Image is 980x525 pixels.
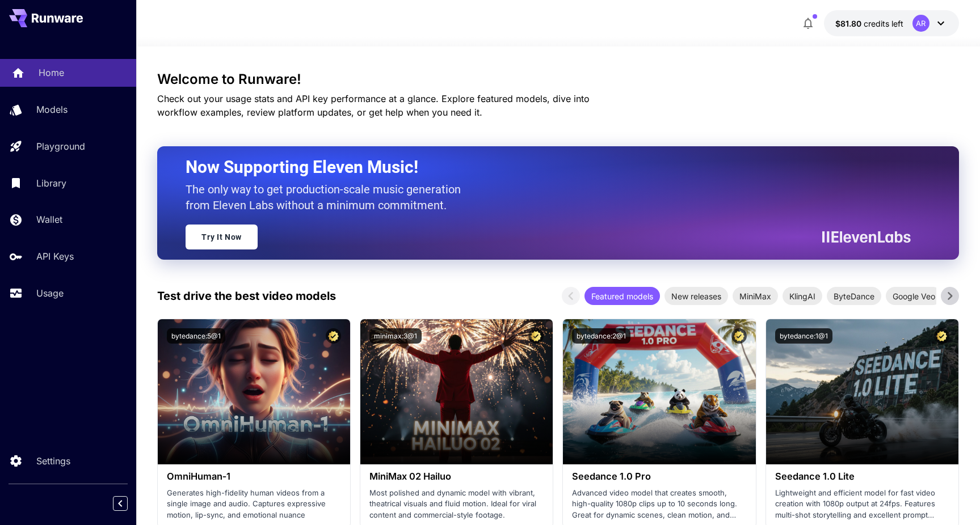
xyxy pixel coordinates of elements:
[326,328,341,344] button: Certified Model – Vetted for best performance and includes a commercial license.
[528,328,544,344] button: Certified Model – Vetted for best performance and includes a commercial license.
[664,290,728,302] span: New releases
[113,496,128,511] button: Collapse sidebar
[783,290,822,302] span: KlingAI
[835,19,864,28] span: $81.80
[369,488,544,521] p: Most polished and dynamic model with vibrant, theatrical visuals and fluid motion. Ideal for vira...
[157,71,959,87] h3: Welcome to Runware!
[775,471,949,482] h3: Seedance 1.0 Lite
[167,328,225,344] button: bytedance:5@1
[824,10,959,36] button: $81.79852AR
[572,471,746,482] h3: Seedance 1.0 Pro
[584,287,660,305] div: Featured models
[186,156,902,178] h2: Now Supporting Eleven Music!
[563,319,755,464] img: alt
[827,287,881,305] div: ByteDance
[835,18,903,29] div: $81.79852
[775,488,949,521] p: Lightweight and efficient model for fast video creation with 1080p output at 24fps. Features mult...
[864,19,903,28] span: credits left
[572,488,746,521] p: Advanced video model that creates smooth, high-quality 1080p clips up to 10 seconds long. Great f...
[36,454,70,468] p: Settings
[827,290,881,302] span: ByteDance
[733,290,778,302] span: MiniMax
[912,15,929,32] div: AR
[36,139,85,153] p: Playground
[766,319,958,464] img: alt
[731,328,747,344] button: Certified Model – Vetted for best performance and includes a commercial license.
[157,93,590,118] span: Check out your usage stats and API key performance at a glance. Explore featured models, dive int...
[775,328,832,344] button: bytedance:1@1
[36,213,62,226] p: Wallet
[36,176,66,190] p: Library
[886,287,942,305] div: Google Veo
[360,319,553,464] img: alt
[167,488,341,521] p: Generates high-fidelity human videos from a single image and audio. Captures expressive motion, l...
[157,287,336,304] p: Test drive the best video models
[572,328,630,344] button: bytedance:2@1
[584,290,660,302] span: Featured models
[664,287,728,305] div: New releases
[158,319,350,464] img: alt
[733,287,778,305] div: MiniMax
[783,287,822,305] div: KlingAI
[121,493,136,514] div: Collapse sidebar
[186,181,469,213] p: The only way to get production-scale music generation from Eleven Labs without a minimum commitment.
[39,66,64,79] p: Home
[167,471,341,482] h3: OmniHuman‑1
[934,328,949,344] button: Certified Model – Vetted for best performance and includes a commercial license.
[36,249,74,263] p: API Keys
[369,328,422,344] button: minimax:3@1
[36,103,68,116] p: Models
[369,471,544,482] h3: MiniMax 02 Hailuo
[36,286,64,300] p: Usage
[886,290,942,302] span: Google Veo
[186,225,258,249] a: Try It Now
